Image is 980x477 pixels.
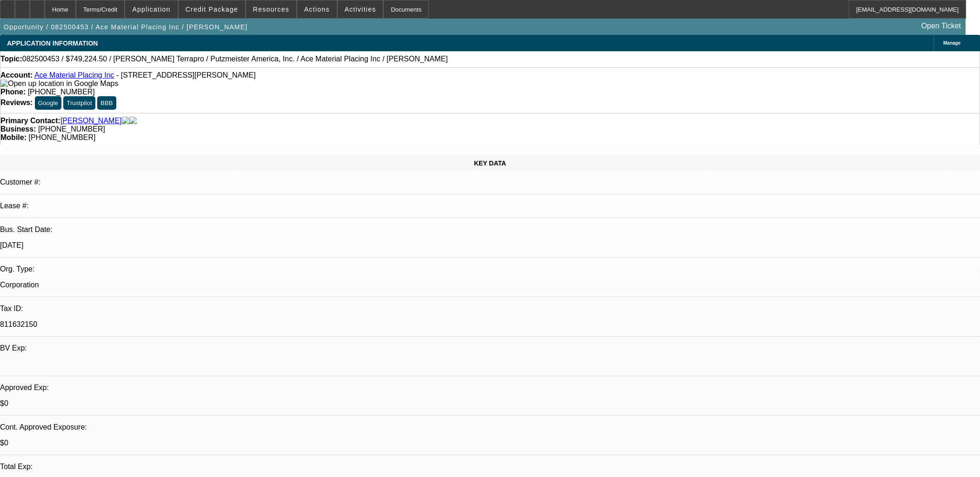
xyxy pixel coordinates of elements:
a: View Google Maps [0,79,118,87]
span: [PHONE_NUMBER] [28,88,95,96]
strong: Primary Contact: [0,117,60,125]
button: Trustpilot [63,96,95,110]
button: Resources [246,0,296,18]
button: Application [125,0,177,18]
a: Open Ticket [918,18,965,34]
button: Actions [297,0,337,18]
img: Open up location in Google Maps [0,79,118,88]
strong: Reviews: [0,99,33,106]
button: BBB [97,96,116,110]
span: Manage [943,40,960,46]
strong: Mobile: [0,133,27,141]
span: Activities [345,6,376,13]
span: KEY DATA [474,159,506,167]
span: Application [132,6,170,13]
strong: Account: [0,71,33,79]
strong: Business: [0,125,36,133]
span: Opportunity / 082500453 / Ace Material Placing Inc / [PERSON_NAME] [4,23,248,31]
span: [PHONE_NUMBER] [38,125,105,133]
span: Resources [253,6,289,13]
strong: Phone: [0,88,26,96]
span: - [STREET_ADDRESS][PERSON_NAME] [116,71,256,79]
span: [PHONE_NUMBER] [28,133,95,141]
button: Credit Package [179,0,245,18]
button: Google [35,96,61,110]
strong: Topic: [0,55,22,63]
span: Credit Package [186,6,238,13]
span: 082500453 / $749,224.50 / [PERSON_NAME] Terrapro / Putzmeister America, Inc. / Ace Material Placi... [22,55,448,63]
img: linkedin-icon.png [129,117,137,125]
a: Ace Material Placing Inc [34,71,114,79]
button: Activities [338,0,383,18]
span: APPLICATION INFORMATION [7,40,98,47]
a: [PERSON_NAME] [60,117,122,125]
img: facebook-icon.png [122,117,129,125]
span: Actions [304,6,330,13]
